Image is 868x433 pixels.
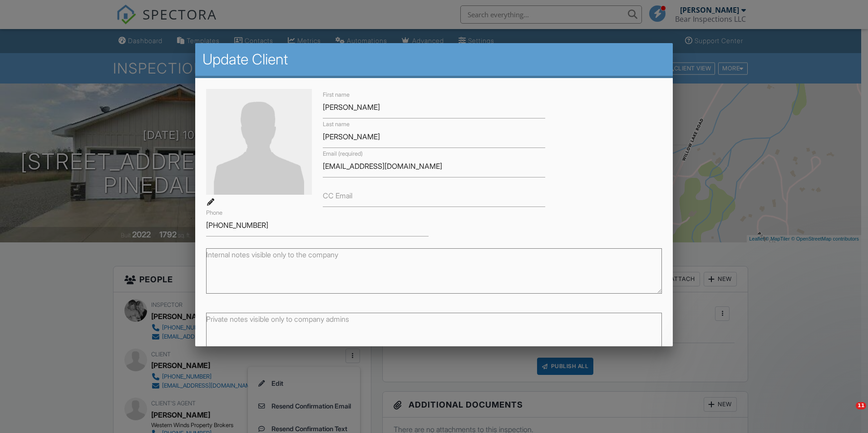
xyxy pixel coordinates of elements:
[323,91,350,99] label: First name
[206,314,349,324] label: Private notes visible only to company admins
[837,402,859,424] iframe: Intercom live chat
[323,191,352,201] label: CC Email
[206,89,312,195] img: default-user-f0147aede5fd5fa78ca7ade42f37bd4542148d508eef1c3d3ea960f66861d68b.jpg
[856,402,866,409] span: 11
[202,50,666,69] h2: Update Client
[206,250,338,260] label: Internal notes visible only to the company
[323,120,350,128] label: Last name
[323,150,363,158] label: Email (required)
[206,209,222,217] label: Phone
